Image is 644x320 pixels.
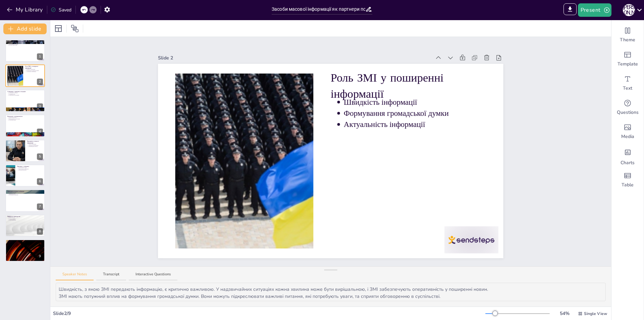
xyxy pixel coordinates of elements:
p: Виклики у співпраці [17,166,43,168]
p: Прозорість дій поліції [9,45,43,46]
span: Questions [617,109,639,116]
p: Соціальні мережі [9,218,43,220]
p: Висновок [7,240,43,242]
p: Оперативність передачі [9,92,43,93]
p: Роль ЗМІ у поширенні інформації [331,70,486,102]
p: Подолання викликів [19,170,43,171]
p: Формування громадської думки [344,108,486,119]
p: Вступ до партнерства поліції та ЗМІ [7,41,43,43]
div: 4 [37,129,43,135]
p: Партнерство важливе [9,42,43,43]
div: 8 [5,215,45,237]
span: Theme [620,37,635,43]
button: Speaker Notes [56,272,94,281]
p: Актуальність інформації [26,71,43,72]
p: Швидкість інформації [26,68,43,70]
p: Упередженість медіа [19,167,43,168]
div: Add ready made slides [611,47,644,71]
p: Важливість точності інформації [27,140,43,144]
span: Export to PowerPoint [563,3,577,17]
p: Співпраця у кризових ситуаціях [7,91,43,93]
button: Present [578,3,611,17]
p: Розкриття злочинів [9,192,43,193]
div: 2 [37,79,43,85]
div: 8 [37,228,43,235]
div: 6 [37,178,43,185]
p: Необхідність партнерства [9,242,43,243]
div: 4 [5,115,45,137]
span: Media [621,133,634,140]
div: Layout [53,23,64,34]
input: Insert title [272,4,365,14]
div: Add a table [611,168,644,192]
p: Співпраця для точності [29,146,43,147]
p: Роль ЗМІ у поширенні інформації [25,65,43,69]
button: К [PERSON_NAME] [623,3,635,17]
div: Add images, graphics, shapes or video [611,120,644,144]
div: Saved [51,6,71,13]
div: Add charts and graphs [611,144,644,168]
p: Актуальність інформації [344,119,486,130]
p: Недоступність інформації [19,168,43,170]
p: Формування громадської думки [26,70,43,71]
div: 3 [5,90,45,112]
p: Нові технології [9,217,43,218]
button: Add slide [3,24,47,34]
p: Зміцнення довіри [9,193,43,194]
button: Interactive Questions [129,272,177,281]
p: Позитивний імідж [9,120,43,121]
textarea: Швидкість, з якою ЗМІ передають інформацію, є критично важливою. У надзвичайних ситуаціях кожна х... [56,283,606,301]
div: 7 [37,203,43,210]
p: Інформаційна підтримка [9,194,43,196]
div: 2 [5,64,45,87]
p: Точність інформації [29,143,43,145]
p: Взаємодія з громадськістю [7,116,43,118]
p: Уникнення дезінформації [29,145,43,146]
span: Text [623,85,632,92]
p: Приклади успішної співпраці [7,190,43,192]
p: Спільні цілі [9,244,43,246]
div: 3 [37,103,43,110]
span: Template [618,61,638,67]
p: Адаптація до змін [9,243,43,244]
div: К [PERSON_NAME] [623,4,635,16]
div: 9 [5,239,45,262]
div: 5 [37,153,43,160]
div: 5 [5,140,45,162]
div: Slide 2 [158,54,431,61]
div: 1 [5,40,45,62]
div: Add text boxes [611,71,644,95]
div: 1 [37,53,43,60]
p: Координація дій [9,93,43,95]
p: Швидкість інформації [344,97,486,107]
div: 9 [37,253,43,260]
p: Інформування про дії поліції [9,118,43,120]
div: 54 % [556,310,573,317]
p: Майбутнє партнерства [7,215,43,217]
span: Position [71,25,79,33]
span: Charts [621,159,635,166]
span: Single View [584,311,607,317]
span: Table [622,182,634,188]
div: Slide 2 / 9 [53,310,485,317]
p: Довіра громадськості [9,117,43,118]
p: Спільна адаптація [9,220,43,221]
button: Transcript [96,272,126,281]
div: 6 [5,165,45,187]
div: 7 [5,189,45,212]
p: Інформація про злочини [9,43,43,45]
div: Get real-time input from your audience [611,95,644,120]
button: My Library [5,4,46,15]
p: Платформа для комунікації [9,95,43,96]
div: Change the overall theme [611,23,644,47]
